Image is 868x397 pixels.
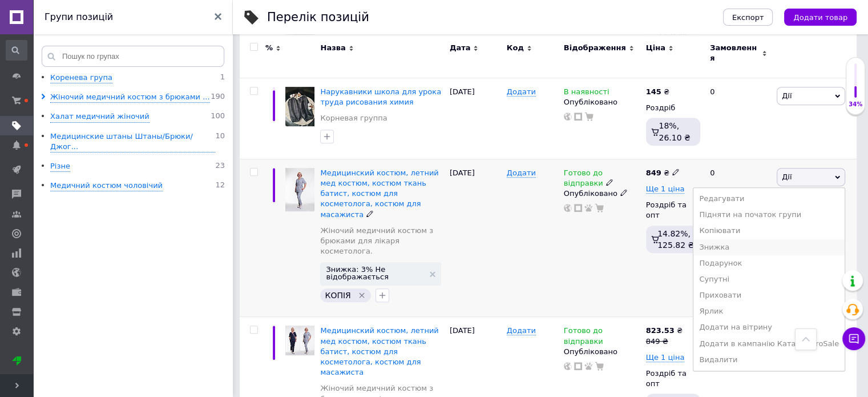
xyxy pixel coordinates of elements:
span: 190 [211,92,225,103]
div: 0 [703,78,774,159]
span: Готово до відправки [564,169,603,191]
div: Опубліковано [564,97,640,107]
li: Додати на вітрину [693,319,845,335]
span: 23 [215,161,225,172]
span: Код [507,43,524,53]
span: Ще 1 ціна [646,353,685,362]
span: 10 [215,131,225,153]
span: Дата [450,43,471,53]
div: Роздріб [646,103,700,113]
div: Коренева група [50,73,112,83]
span: Додати товар [793,13,847,22]
div: 0 [703,159,774,317]
a: Нарукавники школа для урока труда рисования химия [320,87,441,106]
div: Медицинские штаны Штаны/Брюки/Джог... [50,131,215,153]
li: Підняти на початок групи [693,207,845,223]
a: Жіночий медичний костюм з брюками для лікаря косметолога. [320,226,443,257]
span: Назва [320,43,345,53]
span: 12 [215,181,225,191]
div: ₴ [646,168,680,178]
li: Ярлик [693,303,845,319]
span: Додати [507,87,536,97]
span: Відображення [564,43,626,53]
span: 100 [211,111,225,122]
button: Чат з покупцем [842,327,865,350]
li: Знижка [693,239,845,255]
div: Роздріб та опт [646,200,700,220]
span: Дії [782,91,792,100]
span: Замовлення [710,43,759,63]
span: Додати [507,326,536,335]
span: КОПІЯ [325,291,350,300]
svg: Видалити мітку [357,291,366,300]
b: 849 [646,169,661,177]
span: 18%, 26.10 ₴ [659,121,690,142]
span: Ціна [646,43,665,53]
img: Медицинский костюм, летний мед костюм, костюм ткань батист, костюм для косметолога, костюм для ма... [285,326,314,355]
button: Додати товар [784,9,857,26]
span: Експорт [732,13,764,22]
div: ₴ [646,87,669,97]
li: Копіювати [693,223,845,239]
a: Медицинский костюм, летний мед костюм, костюм ткань батист, костюм для косметолога, костюм для ма... [320,326,438,376]
span: Додати [507,169,536,178]
li: Супутні [693,271,845,287]
span: % [265,43,273,53]
li: Видалити [693,352,845,368]
b: 823.53 [646,326,675,335]
a: Медицинский костюм, летний мед костюм, костюм ткань батист, костюм для косметолога, костюм для ма... [320,169,438,219]
img: Нарукавники школа для урока труда рисования химия [285,87,314,126]
span: Знижка: 3% Не відображається [326,266,423,280]
b: 145 [646,87,661,96]
div: Медичний костюм чоловічий [50,181,163,191]
span: Дії [782,173,792,181]
div: 34% [846,101,865,109]
div: Опубліковано [564,189,640,199]
span: 14.82%, 125.82 ₴ [657,229,694,250]
a: Корневая группа [320,113,387,123]
span: 1 [220,73,225,83]
li: Редагувати [693,191,845,207]
span: Готово до відправки [564,326,603,348]
div: Халат медичний жіночий [50,111,150,122]
input: Пошук по групах [42,46,224,67]
img: Медицинский костюм, летний мед костюм, костюм ткань батист, костюм для косметолога, костюм для ма... [285,168,314,211]
div: [DATE] [447,78,504,159]
div: Різне [50,161,70,172]
div: Опубліковано [564,347,640,357]
div: ₴ [646,326,683,336]
li: Додати в кампанію Каталог ProSale [693,336,845,352]
div: [DATE] [447,159,504,317]
div: Перелік позицій [267,11,369,23]
span: Ще 1 ціна [646,185,685,194]
li: Приховати [693,287,845,303]
div: 849 ₴ [646,336,683,347]
button: Експорт [723,9,773,26]
span: В наявності [564,87,609,99]
li: Подарунок [693,255,845,271]
div: Жіночий медичний костюм з брюками ... [50,92,210,103]
div: Роздріб та опт [646,368,700,389]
